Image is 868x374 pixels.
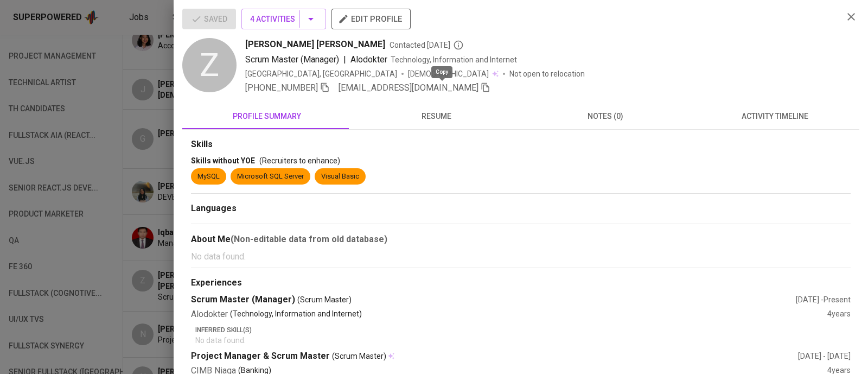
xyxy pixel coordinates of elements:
[350,54,387,65] span: Alodokter
[195,335,851,346] p: No data found.
[237,172,304,182] div: Microsoft SQL Server
[297,294,352,305] span: (Scrum Master)
[231,234,387,244] b: (Non-editable data from old database)
[241,9,326,29] button: 4 Activities
[527,110,684,123] span: notes (0)
[697,110,853,123] span: activity timeline
[191,233,851,246] div: About Me
[408,68,490,79] span: [DEMOGRAPHIC_DATA]
[453,40,464,50] svg: By Batam recruiter
[195,325,851,335] p: Inferred Skill(s)
[245,54,339,65] span: Scrum Master (Manager)
[191,202,851,215] div: Languages
[321,172,359,182] div: Visual Basic
[191,294,796,306] div: Scrum Master (Manager)
[358,110,514,123] span: resume
[796,294,851,305] div: [DATE] - Present
[343,53,346,66] span: |
[331,9,411,29] button: edit profile
[245,68,397,79] div: [GEOGRAPHIC_DATA], [GEOGRAPHIC_DATA]
[339,83,478,93] span: [EMAIL_ADDRESS][DOMAIN_NAME]
[191,156,255,165] span: Skills without YOE
[798,351,851,362] div: [DATE] - [DATE]
[197,172,220,182] div: MySQL
[230,308,362,321] p: (Technology, Information and Internet)
[331,14,411,23] a: edit profile
[332,351,386,362] span: (Scrum Master)
[191,138,851,151] div: Skills
[191,250,851,263] p: No data found.
[191,350,798,363] div: Project Manager & Scrum Master
[191,277,851,289] div: Experiences
[250,12,317,26] span: 4 Activities
[245,38,385,51] span: [PERSON_NAME] [PERSON_NAME]
[182,38,237,92] div: Z
[340,12,402,26] span: edit profile
[245,83,318,93] span: [PHONE_NUMBER]
[390,40,464,50] span: Contacted [DATE]
[189,110,345,123] span: profile summary
[827,308,851,321] div: 4 years
[259,156,340,165] span: (Recruiters to enhance)
[509,68,585,79] p: Not open to relocation
[391,55,517,64] span: Technology, Information and Internet
[191,308,827,321] div: Alodokter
